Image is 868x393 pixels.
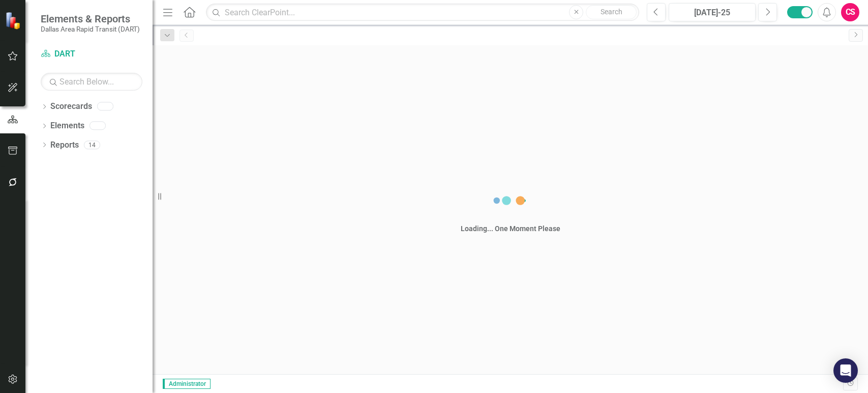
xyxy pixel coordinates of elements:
[84,141,100,149] div: 14
[41,13,140,25] span: Elements & Reports
[41,73,142,91] input: Search Below...
[5,11,23,30] img: ClearPoint Strategy
[841,3,859,21] button: CS
[461,223,560,234] div: Loading... One Moment Please
[601,8,622,16] span: Search
[50,101,92,113] a: Scorecards
[586,5,637,19] button: Search
[206,4,639,21] input: Search ClearPoint...
[672,7,752,19] div: [DATE]-25
[833,358,858,383] div: Open Intercom Messenger
[50,120,84,132] a: Elements
[163,379,211,389] span: Administrator
[41,25,140,33] small: Dallas Area Rapid Transit (DART)
[41,48,142,60] a: DART
[50,139,79,151] a: Reports
[669,3,756,21] button: [DATE]-25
